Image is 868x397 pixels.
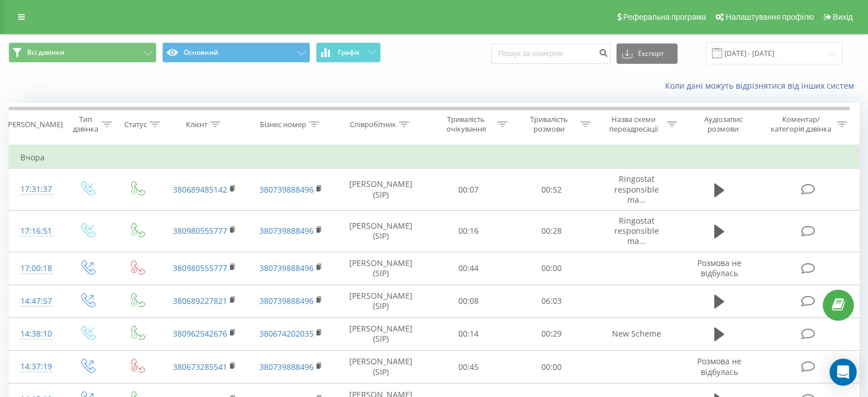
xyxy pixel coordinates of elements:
button: Всі дзвінки [8,42,157,63]
div: 14:47:57 [20,290,51,312]
button: Експорт [617,43,678,64]
a: Коли дані можуть відрізнятися вiд інших систем [665,80,860,91]
div: 17:31:37 [20,178,51,200]
div: [PERSON_NAME] [6,120,63,129]
td: Вчора [9,146,860,169]
div: Коментар/категорія дзвінка [768,115,834,134]
td: [PERSON_NAME] (SIP) [334,351,427,383]
span: Реферальна програма [623,12,706,21]
a: 380739888496 [259,184,314,195]
span: Налаштування профілю [726,12,814,21]
div: Статус [124,120,147,129]
td: 00:08 [427,285,510,317]
input: Пошук за номером [491,43,611,64]
div: 17:00:18 [20,258,51,280]
td: 00:45 [427,351,510,383]
div: Open Intercom Messenger [830,359,857,386]
span: Ringostat responsible ma... [614,215,659,246]
div: Клієнт [186,120,207,129]
div: 17:16:51 [20,220,51,242]
a: 380674202035 [259,328,314,339]
div: Аудіозапис розмови [690,115,757,134]
td: 00:16 [427,210,510,252]
span: Розмова не відбулась [697,258,741,278]
a: 380962542676 [173,328,227,339]
a: 380980555777 [173,263,227,273]
div: Тип дзвінка [72,115,99,134]
a: 380689227821 [173,295,227,306]
td: [PERSON_NAME] (SIP) [334,252,427,285]
td: 00:00 [510,351,593,383]
a: 380689485142 [173,184,227,195]
div: Тривалість розмови [520,115,578,134]
span: Графік [338,49,360,56]
td: New Scheme [593,317,680,350]
td: 00:00 [510,252,593,285]
td: [PERSON_NAME] (SIP) [334,285,427,317]
div: Назва схеми переадресації [604,115,664,134]
td: [PERSON_NAME] (SIP) [334,317,427,350]
span: Вихід [833,12,853,21]
td: 00:14 [427,317,510,350]
div: Співробітник [350,120,396,129]
a: 380673285541 [173,361,227,372]
a: 380739888496 [259,263,314,273]
td: 00:44 [427,252,510,285]
td: [PERSON_NAME] (SIP) [334,169,427,211]
button: Графік [316,42,381,63]
td: 00:07 [427,169,510,211]
a: 380739888496 [259,361,314,372]
div: Бізнес номер [260,120,306,129]
td: [PERSON_NAME] (SIP) [334,210,427,252]
div: 14:37:19 [20,356,51,378]
div: Тривалість очікування [437,115,494,134]
td: 00:28 [510,210,593,252]
button: Основний [162,42,310,63]
span: Розмова не відбулась [697,356,741,377]
td: 06:03 [510,285,593,317]
a: 380739888496 [259,225,314,236]
a: 380739888496 [259,295,314,306]
span: Всі дзвінки [27,48,64,57]
td: 00:52 [510,169,593,211]
td: 00:29 [510,317,593,350]
a: 380980555777 [173,225,227,236]
span: Ringostat responsible ma... [614,173,659,204]
div: 14:38:10 [20,323,51,345]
